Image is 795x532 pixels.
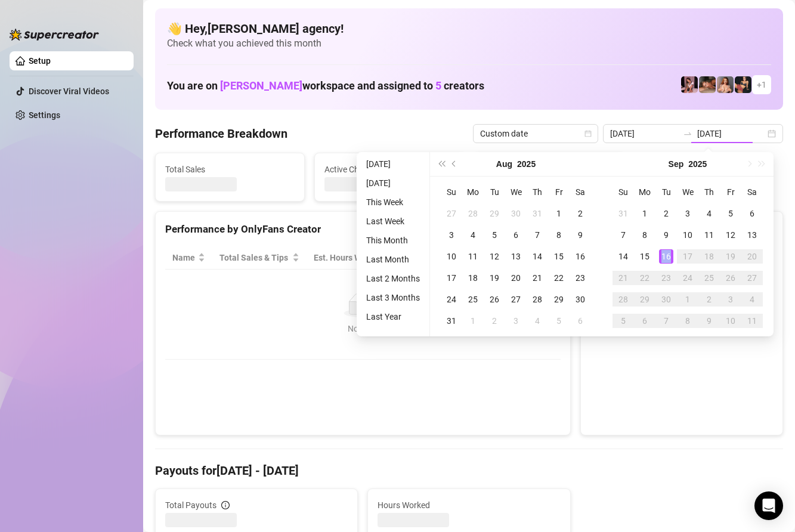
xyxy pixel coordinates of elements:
[314,251,385,264] div: Est. Hours Worked
[29,56,51,66] a: Setup
[435,79,441,92] span: 5
[401,246,472,270] th: Sales / Hour
[212,246,307,270] th: Total Sales & Tips
[29,86,109,96] a: Discover Viral Videos
[472,246,560,270] th: Chat Conversion
[754,491,783,520] div: Open Intercom Messenger
[610,127,678,140] input: Start date
[408,251,456,264] span: Sales / Hour
[165,163,295,176] span: Total Sales
[29,110,60,120] a: Settings
[165,221,561,237] div: Performance by OnlyFans Creator
[10,29,99,41] img: logo-BBDzfeDw.svg
[167,20,771,37] h4: 👋 Hey, [PERSON_NAME] agency !
[177,322,549,335] div: No data
[220,79,302,92] span: [PERSON_NAME]
[378,499,560,512] span: Hours Worked
[683,129,692,138] span: swap-right
[221,501,230,509] span: info-circle
[165,499,216,512] span: Total Payouts
[717,76,734,93] img: Tarzybaby
[324,163,454,176] span: Active Chats
[699,76,716,93] img: Ali
[480,125,591,143] span: Custom date
[735,76,751,93] img: Maria
[584,130,592,137] span: calendar
[683,129,692,138] span: to
[590,221,773,237] div: Sales by OnlyFans Creator
[484,163,614,176] span: Messages Sent
[165,246,212,270] th: Name
[697,127,765,140] input: End date
[167,79,484,92] h1: You are on workspace and assigned to creators
[155,462,783,479] h4: Payouts for [DATE] - [DATE]
[480,251,543,264] span: Chat Conversion
[155,125,287,142] h4: Performance Breakdown
[167,37,771,50] span: Check what you achieved this month
[219,251,290,264] span: Total Sales & Tips
[172,251,196,264] span: Name
[757,78,766,91] span: + 1
[681,76,698,93] img: Keelie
